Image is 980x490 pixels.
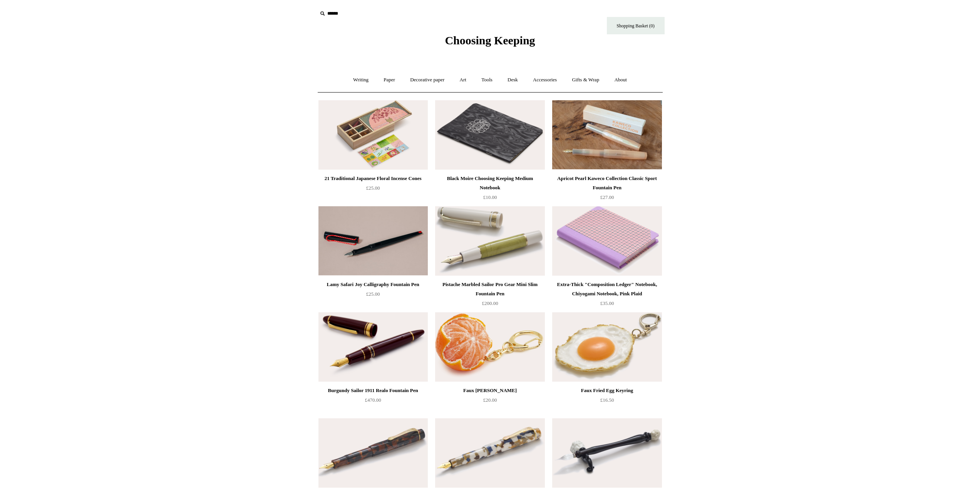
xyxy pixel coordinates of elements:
[554,280,660,298] div: Extra-Thick "Composition Ledger" Notebook, Chiyogami Notebook, Pink Plaid
[607,70,634,90] a: About
[435,280,544,312] a: Pistache Marbled Sailor Pro Gear Mini Slim Fountain Pen £200.00
[435,386,544,418] a: Faux [PERSON_NAME] £20.00
[483,194,497,200] span: £10.00
[318,206,428,276] a: Lamy Safari Joy Calligraphy Fountain Pen Lamy Safari Joy Calligraphy Fountain Pen
[600,300,614,306] span: £35.00
[377,70,402,90] a: Paper
[435,418,544,488] img: Terrazzo Kaweco Special Edition Art Sport Fountain Pen
[474,70,499,90] a: Tools
[552,418,662,488] a: Handblown Glass Dip Pen with Ceramic Doll Face Handblown Glass Dip Pen with Ceramic Doll Face
[435,206,544,276] img: Pistache Marbled Sailor Pro Gear Mini Slim Fountain Pen
[435,100,544,170] img: Black Moire Choosing Keeping Medium Notebook
[482,300,498,306] span: £200.00
[552,418,662,488] img: Handblown Glass Dip Pen with Ceramic Doll Face
[483,397,497,403] span: £20.00
[552,174,662,205] a: Apricot Pearl Kaweco Collection Classic Sport Fountain Pen £27.00
[435,312,544,382] img: Faux Clementine Keyring
[437,280,543,298] div: Pistache Marbled Sailor Pro Gear Mini Slim Fountain Pen
[552,206,662,276] a: Extra-Thick "Composition Ledger" Notebook, Chiyogami Notebook, Pink Plaid Extra-Thick "Compositio...
[320,174,426,183] div: 21 Traditional Japanese Floral Incense Cones
[552,100,662,170] img: Apricot Pearl Kaweco Collection Classic Sport Fountain Pen
[552,386,662,418] a: Faux Fried Egg Keyring £16.50
[403,70,451,90] a: Decorative paper
[318,174,428,205] a: 21 Traditional Japanese Floral Incense Cones £25.00
[346,70,375,90] a: Writing
[318,418,428,488] a: Hickory Brown Kaweco Special Edition Art Sport Fountain Pen Hickory Brown Kaweco Special Edition ...
[366,185,380,191] span: £25.00
[366,291,380,297] span: £25.00
[445,40,535,45] a: Choosing Keeping
[435,206,544,276] a: Pistache Marbled Sailor Pro Gear Mini Slim Fountain Pen Pistache Marbled Sailor Pro Gear Mini Sli...
[526,70,564,90] a: Accessories
[320,280,426,289] div: Lamy Safari Joy Calligraphy Fountain Pen
[600,194,614,200] span: £27.00
[435,418,544,488] a: Terrazzo Kaweco Special Edition Art Sport Fountain Pen Terrazzo Kaweco Special Edition Art Sport ...
[554,386,660,395] div: Faux Fried Egg Keyring
[453,70,473,90] a: Art
[318,280,428,312] a: Lamy Safari Joy Calligraphy Fountain Pen £25.00
[318,312,428,382] a: Burgundy Sailor 1911 Realo Fountain Pen Burgundy Sailor 1911 Realo Fountain Pen
[437,386,543,395] div: Faux [PERSON_NAME]
[318,206,428,276] img: Lamy Safari Joy Calligraphy Fountain Pen
[445,34,535,47] span: Choosing Keeping
[552,312,662,382] img: Faux Fried Egg Keyring
[435,312,544,382] a: Faux Clementine Keyring Faux Clementine Keyring
[318,100,428,170] a: 21 Traditional Japanese Floral Incense Cones 21 Traditional Japanese Floral Incense Cones
[318,100,428,170] img: 21 Traditional Japanese Floral Incense Cones
[318,386,428,418] a: Burgundy Sailor 1911 Realo Fountain Pen £470.00
[320,386,426,395] div: Burgundy Sailor 1911 Realo Fountain Pen
[365,397,381,403] span: £470.00
[318,418,428,488] img: Hickory Brown Kaweco Special Edition Art Sport Fountain Pen
[318,312,428,382] img: Burgundy Sailor 1911 Realo Fountain Pen
[435,174,544,205] a: Black Moire Choosing Keeping Medium Notebook £10.00
[552,280,662,312] a: Extra-Thick "Composition Ledger" Notebook, Chiyogami Notebook, Pink Plaid £35.00
[552,206,662,276] img: Extra-Thick "Composition Ledger" Notebook, Chiyogami Notebook, Pink Plaid
[607,17,665,34] a: Shopping Basket (0)
[565,70,606,90] a: Gifts & Wrap
[600,397,614,403] span: £16.50
[554,174,660,192] div: Apricot Pearl Kaweco Collection Classic Sport Fountain Pen
[437,174,543,192] div: Black Moire Choosing Keeping Medium Notebook
[435,100,544,170] a: Black Moire Choosing Keeping Medium Notebook Black Moire Choosing Keeping Medium Notebook
[501,70,525,90] a: Desk
[552,312,662,382] a: Faux Fried Egg Keyring Faux Fried Egg Keyring
[552,100,662,170] a: Apricot Pearl Kaweco Collection Classic Sport Fountain Pen Apricot Pearl Kaweco Collection Classi...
